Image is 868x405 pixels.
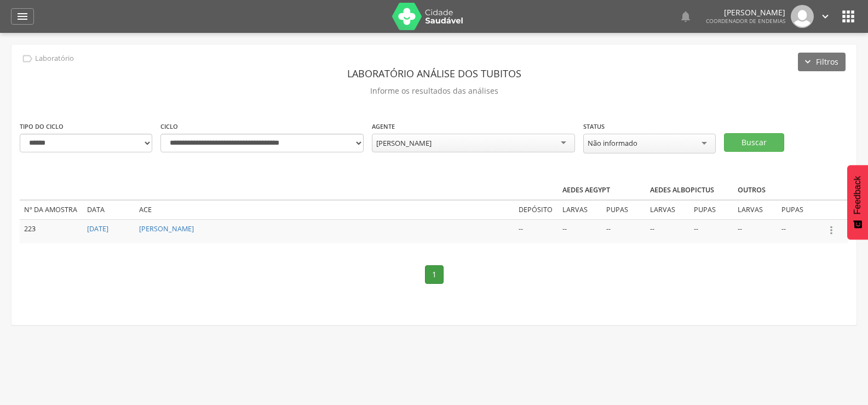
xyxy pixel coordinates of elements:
header: Laboratório análise dos tubitos [20,64,848,83]
i:  [840,8,857,25]
span: Coordenador de Endemias [706,17,785,25]
td: Pupas [689,200,733,219]
a: [DATE] [87,224,108,233]
button: Filtros [798,53,846,71]
td: Pupas [602,200,646,219]
div: Não informado [588,138,637,148]
td: Data [83,200,135,219]
th: Aedes aegypt [558,181,646,200]
p: [PERSON_NAME] [706,9,785,16]
td: -- [646,219,689,243]
label: Status [583,122,605,131]
a:  [11,8,34,25]
button: Feedback - Mostrar pesquisa [847,165,868,239]
td: 223 [20,219,83,243]
td: Pupas [777,200,821,219]
button: Buscar [724,133,784,152]
td: Depósito [514,200,558,219]
td: -- [733,219,777,243]
td: ACE [135,200,514,219]
td: -- [777,219,821,243]
p: Informe os resultados das análises [20,83,848,99]
label: Agente [372,122,395,131]
i:  [16,10,29,23]
a:  [679,5,692,28]
td: -- [514,219,558,243]
a: [PERSON_NAME] [139,224,194,233]
label: Ciclo [160,122,178,131]
a: 1 [425,265,444,284]
td: Nº da amostra [20,200,83,219]
th: Outros [733,181,821,200]
a:  [819,5,831,28]
td: -- [602,219,646,243]
label: Tipo do ciclo [20,122,64,131]
i:  [679,10,692,23]
i:  [21,53,33,65]
th: Aedes albopictus [646,181,733,200]
td: Larvas [646,200,689,219]
td: -- [558,219,602,243]
span: Feedback [853,176,863,214]
td: Larvas [558,200,602,219]
i:  [819,10,831,22]
td: Larvas [733,200,777,219]
p: Laboratório [35,54,74,63]
td: -- [689,219,733,243]
i:  [825,224,837,236]
div: [PERSON_NAME] [376,138,432,148]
